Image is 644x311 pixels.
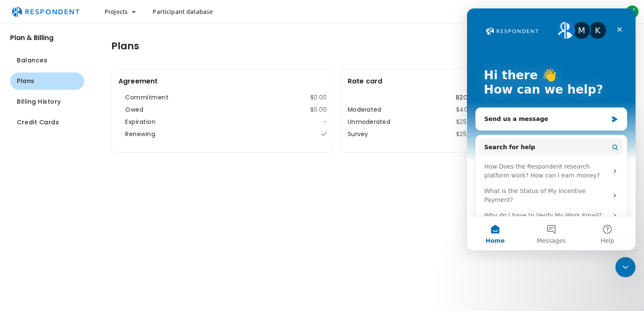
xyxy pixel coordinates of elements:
a: Help and support [516,3,533,20]
td: $40.00 [456,105,477,114]
span: Plans [17,77,35,86]
span: Projects [105,8,128,16]
a: Participant database [146,4,220,19]
td: $25.00 [456,130,477,139]
dt: Commitment [125,93,169,102]
dt: Owed [125,105,143,114]
th: Survey [348,130,398,139]
span: Billing History [17,97,61,106]
iframe: Intercom live chat [467,8,636,250]
button: Projects [98,4,142,19]
button: Navigate to Billing History [10,93,84,110]
th: Unmoderated [348,118,398,126]
iframe: Intercom live chat [615,257,636,277]
dd: $0.00 [310,93,327,102]
button: Navigate to Credit Cards [10,114,84,131]
h2: Rate card [348,76,382,86]
dd: - [323,118,327,126]
button: V [624,4,641,19]
button: Seeded Organization Team [536,4,620,19]
th: Moderated [348,105,398,114]
dd: $0.00 [310,105,327,114]
span: Seeded Organization Team [553,8,631,16]
a: Message participants [496,3,513,20]
th: B2C [456,93,477,102]
button: Navigate to Plans [10,72,84,90]
span: Balances [17,56,47,65]
dt: Expiration [125,118,156,126]
span: Credit Cards [17,118,59,127]
dt: Renewing [125,130,155,139]
h1: Plans [111,40,139,52]
span: V [625,5,639,19]
h2: Plan & Billing [10,34,84,42]
img: respondent-logo.png [7,4,84,20]
td: $25.00 [456,118,477,126]
button: Navigate to Balances [10,52,84,69]
span: Participant database [153,8,213,16]
h2: Agreement [118,76,158,86]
